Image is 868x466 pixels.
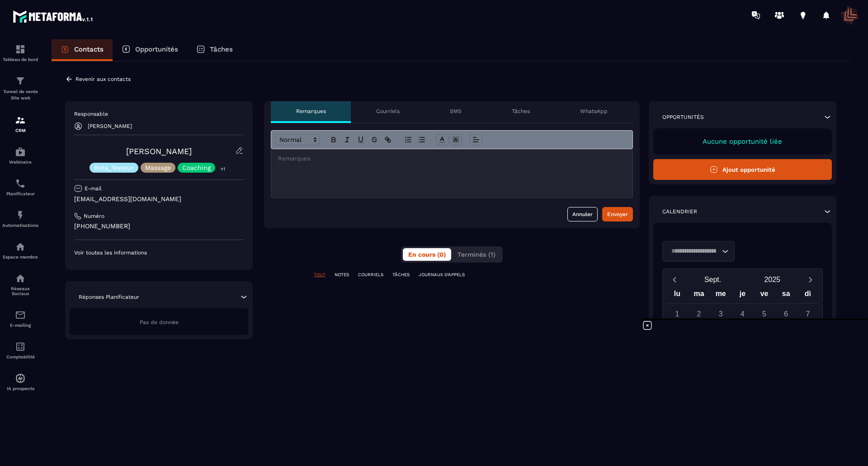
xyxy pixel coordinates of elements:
button: Annuler [567,207,598,221]
p: Tableau de bord [2,57,38,62]
img: logo [13,8,94,24]
p: Opportunités [662,113,704,121]
img: scheduler [15,178,26,189]
p: Courriels [376,108,400,115]
span: Terminés (1) [458,251,495,258]
p: Calendrier [662,208,697,215]
button: Previous month [666,273,683,286]
input: Search for option [668,246,720,256]
a: formationformationTunnel de vente Site web [2,69,38,108]
img: accountant [15,341,26,352]
p: [PERSON_NAME] [88,123,132,129]
a: Opportunités [113,39,187,61]
p: E-mailing [2,323,38,328]
p: JOURNAUX D'APPELS [419,272,465,278]
p: Opportunités [135,45,178,53]
button: Terminés (1) [452,248,501,261]
span: En cours (0) [408,251,446,258]
a: automationsautomationsEspace membre [2,235,38,266]
a: formationformationCRM [2,108,38,140]
div: Envoyer [607,210,628,219]
div: ma [688,287,710,303]
img: automations [15,373,26,384]
img: automations [15,210,26,221]
img: automations [15,146,26,157]
div: je [731,287,753,303]
p: Aucune opportunité liée [662,137,823,146]
p: Tâches [512,108,530,115]
img: automations [15,241,26,252]
img: formation [15,44,26,55]
p: Massage [145,165,171,171]
a: accountantaccountantComptabilité [2,334,38,366]
div: 3 [713,306,729,322]
p: TÂCHES [392,272,410,278]
p: Planificateur [2,191,38,196]
button: En cours (0) [403,248,451,261]
p: Beta_Testeur [94,165,134,171]
p: [PHONE_NUMBER] [74,222,244,231]
p: Automatisations [2,223,38,228]
a: formationformationTableau de bord [2,37,38,69]
p: Webinaire [2,160,38,165]
p: Revenir aux contacts [75,76,131,82]
p: CRM [2,128,38,133]
div: me [710,287,731,303]
button: Open years overlay [742,272,802,287]
p: SMS [450,108,462,115]
p: [EMAIL_ADDRESS][DOMAIN_NAME] [74,195,244,203]
div: Calendar days [666,306,819,394]
p: Espace membre [2,254,38,259]
p: TOUT [314,272,325,278]
p: Numéro [84,212,104,220]
div: 4 [735,306,750,322]
div: di [797,287,819,303]
div: ve [753,287,775,303]
div: 5 [756,306,772,322]
a: automationsautomationsWebinaire [2,140,38,171]
div: Search for option [662,241,735,262]
p: Comptabilité [2,354,38,359]
div: Calendar wrapper [666,287,819,394]
a: automationsautomationsAutomatisations [2,203,38,235]
div: 6 [778,306,794,322]
p: COURRIELS [358,272,383,278]
button: Open months overlay [683,272,743,287]
p: Responsable [74,110,244,118]
p: Réseaux Sociaux [2,286,38,296]
button: Next month [802,273,819,286]
div: sa [775,287,797,303]
p: Tâches [210,45,233,53]
p: Coaching [182,165,211,171]
p: Remarques [296,108,326,115]
span: Pas de donnée [140,319,179,325]
p: Réponses Planificateur [79,293,139,301]
button: Envoyer [602,207,633,221]
p: E-mail [85,185,102,192]
p: WhatsApp [580,108,608,115]
a: schedulerschedulerPlanificateur [2,171,38,203]
p: IA prospects [2,386,38,391]
div: 2 [691,306,707,322]
div: lu [666,287,688,303]
a: emailemailE-mailing [2,303,38,334]
button: Ajout opportunité [653,159,832,180]
p: +1 [217,164,228,174]
a: social-networksocial-networkRéseaux Sociaux [2,266,38,303]
a: Contacts [52,39,113,61]
p: NOTES [335,272,349,278]
a: [PERSON_NAME] [126,146,192,156]
img: formation [15,75,26,86]
img: email [15,310,26,320]
img: formation [15,115,26,126]
p: Contacts [74,45,104,53]
img: social-network [15,273,26,284]
a: Tâches [187,39,242,61]
p: Voir toutes les informations [74,249,244,256]
div: 7 [800,306,816,322]
div: 1 [669,306,685,322]
p: Tunnel de vente Site web [2,89,38,101]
